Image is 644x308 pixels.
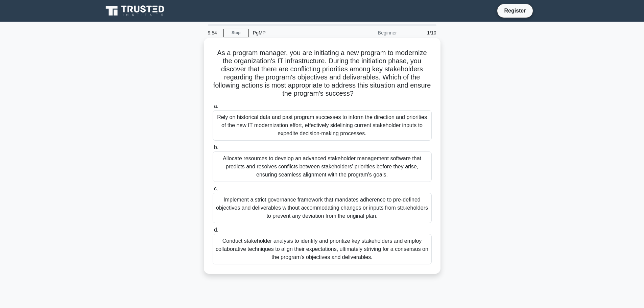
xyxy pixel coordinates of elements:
div: Conduct stakeholder analysis to identify and prioritize key stakeholders and employ collaborative... [213,234,432,264]
div: Beginner [342,26,401,40]
div: PgMP [249,26,342,40]
a: Stop [223,29,249,37]
h5: As a program manager, you are initiating a new program to modernize the organization's IT infrast... [212,49,432,98]
div: Allocate resources to develop an advanced stakeholder management software that predicts and resol... [213,151,432,182]
span: c. [214,186,218,191]
div: Implement a strict governance framework that mandates adherence to pre-defined objectives and del... [213,193,432,223]
span: b. [214,144,218,150]
div: 1/10 [401,26,440,40]
div: 9:54 [204,26,223,40]
div: Rely on historical data and past program successes to inform the direction and priorities of the ... [213,110,432,141]
a: Register [500,6,530,15]
span: a. [214,103,218,109]
span: d. [214,227,218,233]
